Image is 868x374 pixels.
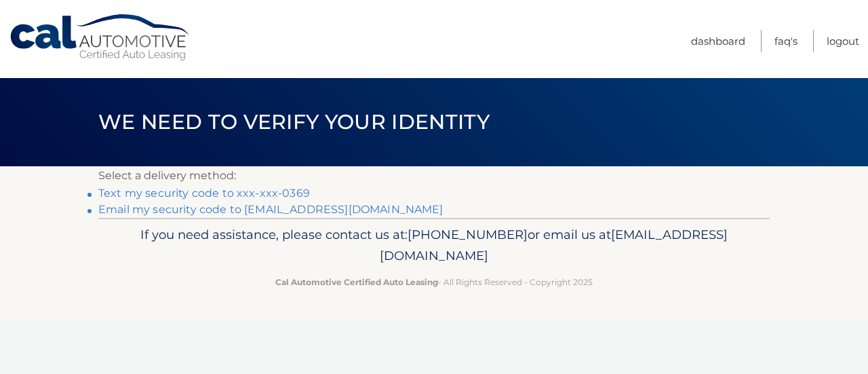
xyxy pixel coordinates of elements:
[98,203,443,216] a: Email my security code to [EMAIL_ADDRESS][DOMAIN_NAME]
[98,187,310,200] a: Text my security code to xxx-xxx-0369
[107,275,761,289] p: - All Rights Reserved - Copyright 2025
[774,30,797,52] a: FAQ's
[9,14,192,62] a: Cal Automotive
[691,30,745,52] a: Dashboard
[98,166,770,185] p: Select a delivery method:
[827,30,859,52] a: Logout
[275,277,438,287] strong: Cal Automotive Certified Auto Leasing
[107,224,761,267] p: If you need assistance, please contact us at: or email us at
[98,109,490,134] span: We need to verify your identity
[408,227,528,242] span: [PHONE_NUMBER]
